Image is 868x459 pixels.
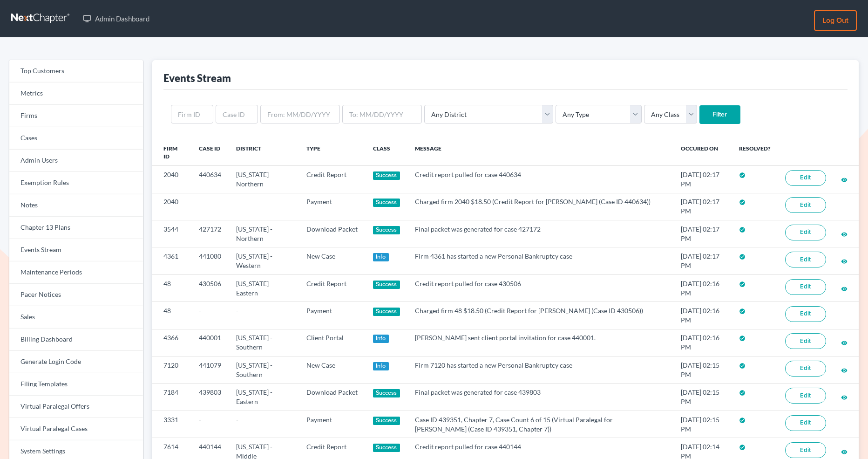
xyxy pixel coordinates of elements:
[299,166,366,193] td: Credit Report
[152,384,191,411] td: 7184
[152,274,191,301] td: 48
[407,274,673,301] td: Credit report pulled for case 430506
[739,308,746,315] i: check_circle
[673,193,732,220] td: [DATE] 02:17 PM
[229,274,299,301] td: [US_STATE] - Eastern
[299,384,366,411] td: Download Packet
[9,284,143,306] a: Pacer Notices
[739,444,746,451] i: check_circle
[373,362,389,370] div: Info
[152,329,191,356] td: 4366
[373,199,400,207] div: Success
[152,193,191,220] td: 2040
[152,247,191,274] td: 4361
[673,329,732,356] td: [DATE] 02:16 PM
[9,150,143,172] a: Admin Users
[785,225,826,240] a: Edit
[299,302,366,329] td: Payment
[229,411,299,438] td: -
[229,356,299,384] td: [US_STATE] - Southern
[407,302,673,329] td: Charged firm 48 $18.50 (Credit Report for [PERSON_NAME] (Case ID 430506))
[229,247,299,274] td: [US_STATE] - Western
[407,220,673,247] td: Final packet was generated for case 427172
[191,247,229,274] td: 441080
[216,105,258,123] input: Case ID
[373,253,389,261] div: Info
[299,193,366,220] td: Payment
[673,247,732,274] td: [DATE] 02:17 PM
[373,444,400,452] div: Success
[171,105,213,123] input: Firm ID
[373,171,400,180] div: Success
[785,252,826,267] a: Edit
[191,220,229,247] td: 427172
[673,166,732,193] td: [DATE] 02:17 PM
[152,139,191,166] th: Firm ID
[229,302,299,329] td: -
[739,335,746,342] i: check_circle
[299,139,366,166] th: Type
[299,274,366,301] td: Credit Report
[785,415,826,431] a: Edit
[407,411,673,438] td: Case ID 439351, Chapter 7, Case Count 6 of 15 (Virtual Paralegal for [PERSON_NAME] (Case ID 43935...
[785,361,826,377] a: Edit
[739,199,746,206] i: check_circle
[673,302,732,329] td: [DATE] 02:16 PM
[841,367,848,374] i: visibility
[841,393,848,401] a: visibility
[841,338,848,346] a: visibility
[152,220,191,247] td: 3544
[229,166,299,193] td: [US_STATE] - Northern
[739,281,746,288] i: check_circle
[229,329,299,356] td: [US_STATE] - Southern
[191,384,229,411] td: 439803
[841,231,848,238] i: visibility
[373,389,400,397] div: Success
[739,417,746,424] i: check_circle
[9,194,143,217] a: Notes
[407,356,673,384] td: Firm 7120 has started a new Personal Bankruptcy case
[785,333,826,349] a: Edit
[407,247,673,274] td: Firm 4361 has started a new Personal Bankruptcy case
[841,447,848,455] a: visibility
[841,286,848,292] i: visibility
[673,411,732,438] td: [DATE] 02:15 PM
[299,220,366,247] td: Download Packet
[814,10,857,31] a: Log out
[9,329,143,351] a: Billing Dashboard
[407,329,673,356] td: [PERSON_NAME] sent client portal invitation for case 440001.
[191,356,229,384] td: 441079
[9,127,143,150] a: Cases
[373,308,400,316] div: Success
[9,60,143,82] a: Top Customers
[191,411,229,438] td: -
[9,373,143,396] a: Filing Templates
[841,177,848,183] i: visibility
[9,418,143,440] a: Virtual Paralegal Cases
[9,396,143,418] a: Virtual Paralegal Offers
[785,442,826,458] a: Edit
[9,261,143,284] a: Maintenance Periods
[732,139,778,166] th: Resolved?
[673,384,732,411] td: [DATE] 02:15 PM
[373,281,400,289] div: Success
[785,170,826,186] a: Edit
[673,274,732,301] td: [DATE] 02:16 PM
[841,449,848,455] i: visibility
[342,105,422,123] input: To: MM/DD/YYYY
[9,306,143,329] a: Sales
[841,284,848,292] a: visibility
[163,71,231,85] div: Events Stream
[841,366,848,374] a: visibility
[373,335,389,343] div: Info
[152,166,191,193] td: 2040
[9,105,143,127] a: Firms
[373,417,400,425] div: Success
[407,193,673,220] td: Charged firm 2040 $18.50 (Credit Report for [PERSON_NAME] (Case ID 440634))
[191,302,229,329] td: -
[299,356,366,384] td: New Case
[739,390,746,396] i: check_circle
[9,239,143,261] a: Events Stream
[841,340,848,346] i: visibility
[229,193,299,220] td: -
